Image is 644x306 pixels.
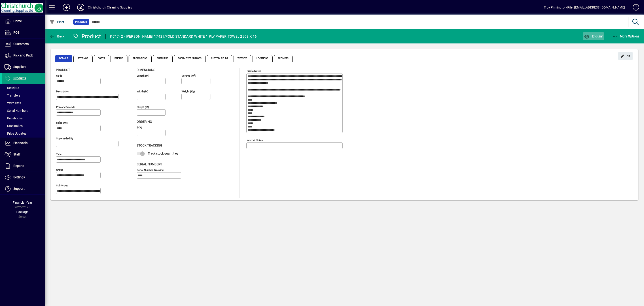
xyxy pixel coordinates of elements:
[13,42,29,46] span: Customers
[45,32,69,40] app-page-header-button: Back
[137,162,162,166] span: Serial Numbers
[584,34,603,38] span: Enquiry
[247,139,263,142] mat-label: Internal Notes
[2,84,45,92] a: Receipts
[137,106,149,109] mat-label: Height (m)
[13,19,22,23] span: Home
[137,68,155,72] span: Dimensions
[274,55,293,62] span: Prompts
[55,55,72,62] span: Details
[56,137,73,140] mat-label: Superseded by
[49,20,64,24] span: Filter
[2,183,45,194] a: Support
[2,16,45,27] a: Home
[13,164,24,168] span: Reports
[4,94,20,97] span: Transfers
[13,187,25,190] span: Support
[137,90,148,93] mat-label: Width (m)
[13,65,26,69] span: Suppliers
[75,20,87,24] span: Product
[56,184,68,187] mat-label: Sub group
[137,74,149,77] mat-label: Length (m)
[4,124,23,128] span: Stocktakes
[4,86,19,90] span: Receipts
[13,141,28,145] span: Financials
[2,39,45,50] a: Customers
[56,68,70,72] span: Product
[4,132,26,135] span: Price Updates
[2,27,45,38] a: POS
[583,32,604,40] button: Enquiry
[13,76,26,80] span: Products
[2,138,45,149] a: Financials
[194,74,195,76] sup: 3
[153,55,173,62] span: Suppliers
[247,69,261,73] mat-label: Public Notes
[13,31,19,34] span: POS
[252,55,273,62] span: Locations
[4,109,28,112] span: Serial Numbers
[48,32,66,40] button: Back
[137,120,152,123] span: Ordering
[56,106,75,109] mat-label: Primary barcode
[13,54,33,57] span: Pick and Pack
[56,168,63,171] mat-label: Group
[48,18,66,26] button: Filter
[13,201,32,204] span: Financial Year
[148,152,178,155] span: Track stock quantities
[56,74,62,77] mat-label: Code
[2,149,45,160] a: Staff
[2,50,45,61] a: Pick and Pack
[2,99,45,107] a: Write Offs
[137,144,162,147] span: Stock Tracking
[137,168,163,171] mat-label: Serial Number tracking
[2,160,45,172] a: Reports
[56,121,68,124] mat-label: Sales unit
[59,3,74,11] button: Add
[2,107,45,114] a: Serial Numbers
[2,172,45,183] a: Settings
[207,55,232,62] span: Custom Fields
[137,126,142,129] mat-label: EOQ
[544,4,625,11] div: Troy Pinnington-Pilet [EMAIL_ADDRESS][DOMAIN_NAME]
[174,55,206,62] span: Documents / Images
[49,34,64,38] span: Back
[612,34,640,38] span: More Options
[2,130,45,137] a: Price Updates
[110,55,127,62] span: Pricing
[182,90,195,93] mat-label: Weight (Kg)
[2,61,45,73] a: Suppliers
[73,33,101,40] div: Product
[56,90,69,93] mat-label: Description
[182,74,196,77] mat-label: Volume (m )
[621,52,630,60] span: Edit
[2,114,45,122] a: Pricebooks
[611,32,641,40] button: More Options
[2,92,45,99] a: Transfers
[13,175,25,179] span: Settings
[13,153,20,156] span: Staff
[2,122,45,130] a: Stocktakes
[233,55,251,62] span: Website
[74,3,88,11] button: Profile
[16,210,28,214] span: Package
[4,101,21,105] span: Write Offs
[94,55,109,62] span: Costs
[56,153,61,156] mat-label: Type
[129,55,152,62] span: Promotions
[629,1,638,15] a: Knowledge Base
[618,52,633,60] button: Edit
[110,33,257,40] div: KC1742 - [PERSON_NAME] 1742 I/FOLD STANDARD WHITE 1 PLY PAPER TOWEL 250S X 16
[88,4,132,11] div: Christchurch Cleaning Supplies
[73,55,93,62] span: Settings
[4,116,23,120] span: Pricebooks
